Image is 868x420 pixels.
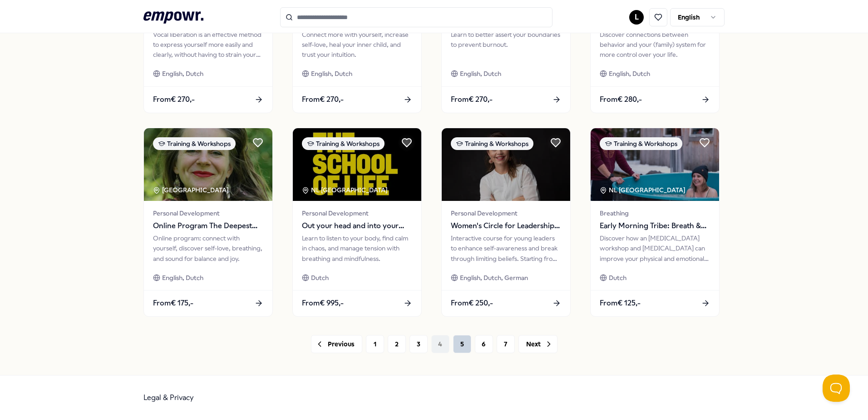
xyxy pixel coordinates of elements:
[451,30,561,60] div: Learn to better assert your boundaries to prevent burnout.
[302,208,412,218] span: Personal Development
[144,128,272,201] img: package image
[460,273,528,283] span: English, Dutch, German
[451,233,561,264] div: Interactive course for young leaders to enhance self-awareness and break through limiting beliefs...
[366,335,384,353] button: 1
[409,335,428,353] button: 3
[442,128,570,201] img: package image
[153,208,263,218] span: Personal Development
[629,10,644,25] button: L
[302,30,412,60] div: Connect more with yourself, increase self-love, heal your inner child, and trust your intuition.
[302,185,389,195] div: NL [GEOGRAPHIC_DATA]
[451,94,493,105] span: From € 270,-
[292,128,422,317] a: package imageTraining & WorkshopsNL [GEOGRAPHIC_DATA] Personal DevelopmentOut your head and into ...
[451,137,533,150] div: Training & Workshops
[460,69,501,79] span: English, Dutch
[153,297,193,309] span: From € 175,-
[302,297,344,309] span: From € 995,-
[293,128,421,201] img: package image
[388,335,406,353] button: 2
[600,220,710,232] span: Early Morning Tribe: Breath & [MEDICAL_DATA] Workshop
[153,220,263,232] span: Online Program The Deepest Connection with Yourself, in 7 Steps Back to Your Core, Source of Comp...
[453,335,471,353] button: 5
[518,335,557,353] button: Next
[600,233,710,264] div: Discover how an [MEDICAL_DATA] workshop and [MEDICAL_DATA] can improve your physical and emotiona...
[153,137,236,150] div: Training & Workshops
[162,69,203,79] span: English, Dutch
[143,128,273,317] a: package imageTraining & Workshops[GEOGRAPHIC_DATA] Personal DevelopmentOnline Program The Deepest...
[823,375,850,402] iframe: Help Scout Beacon - Open
[302,137,385,150] div: Training & Workshops
[311,69,352,79] span: English, Dutch
[302,220,412,232] span: Out your head and into your Body
[600,94,642,105] span: From € 280,-
[153,185,230,195] div: [GEOGRAPHIC_DATA]
[280,7,552,27] input: Search for products, categories or subcategories
[600,297,641,309] span: From € 125,-
[153,94,195,105] span: From € 270,-
[609,69,650,79] span: English, Dutch
[153,233,263,264] div: Online program: connect with yourself, discover self-love, breathing, and sound for balance and joy.
[600,185,687,195] div: NL [GEOGRAPHIC_DATA]
[451,297,493,309] span: From € 250,-
[162,273,203,283] span: English, Dutch
[590,128,720,317] a: package imageTraining & WorkshopsNL [GEOGRAPHIC_DATA] BreathingEarly Morning Tribe: Breath & [MED...
[302,233,412,264] div: Learn to listen to your body, find calm in chaos, and manage tension with breathing and mindfulness.
[311,335,362,353] button: Previous
[600,30,710,60] div: Discover connections between behavior and your (family) system for more control over your life.
[475,335,493,353] button: 6
[600,208,710,218] span: Breathing
[302,94,344,105] span: From € 270,-
[497,335,515,353] button: 7
[451,208,561,218] span: Personal Development
[441,128,571,317] a: package imageTraining & WorkshopsPersonal DevelopmentWomen's Circle for Leadership and Self-aware...
[451,220,561,232] span: Women's Circle for Leadership and Self-awareness
[311,273,329,283] span: Dutch
[600,137,682,150] div: Training & Workshops
[153,30,263,60] div: Vocal liberation is an effective method to express yourself more easily and clearly, without havi...
[591,128,719,201] img: package image
[143,393,194,402] a: Legal & Privacy
[609,273,626,283] span: Dutch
